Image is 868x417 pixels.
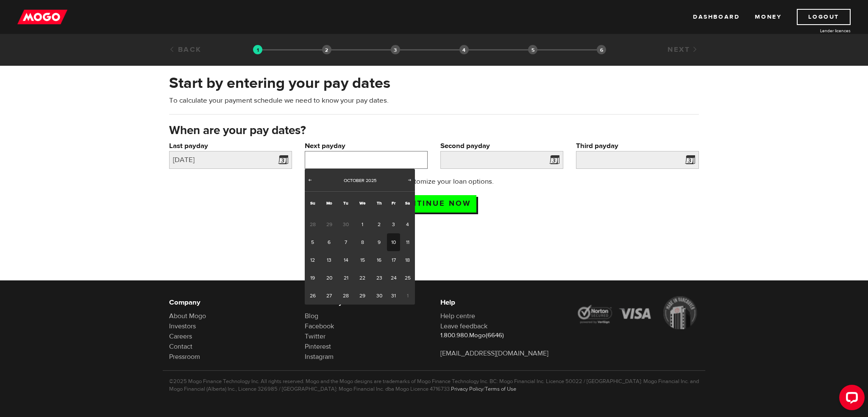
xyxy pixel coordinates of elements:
a: 27 [320,287,338,305]
span: 29 [320,215,338,233]
a: 25 [400,269,415,287]
a: Facebook [305,322,334,330]
a: 8 [354,233,371,251]
a: Help centre [440,312,475,320]
a: 18 [400,251,415,269]
h6: Company [169,297,292,308]
a: 26 [305,287,320,305]
a: Terms of Use [485,386,516,392]
h2: Start by entering your pay dates [169,74,699,92]
img: mogo_logo-11ee424be714fa7cbb0f0f49df9e16ec.png [17,9,67,25]
span: Saturday [405,200,410,206]
a: Prev [306,176,314,185]
a: Back [169,45,202,54]
a: 29 [354,287,371,305]
label: Second payday [440,141,563,151]
a: About Mogo [169,312,206,320]
h3: When are your pay dates? [169,124,699,137]
span: 28 [305,215,320,233]
p: To calculate your payment schedule we need to know your pay dates. [169,95,699,106]
a: 23 [371,269,387,287]
h6: Help [440,297,563,308]
a: 13 [320,251,338,269]
label: Next payday [305,141,428,151]
span: Sunday [310,200,315,206]
span: Prev [306,176,313,183]
span: Friday [392,200,395,206]
a: Privacy Policy [451,386,483,392]
a: 11 [400,233,415,251]
span: Tuesday [343,200,348,206]
a: Investors [169,322,196,330]
a: 6 [320,233,338,251]
a: Pinterest [305,342,331,351]
a: 14 [338,251,353,269]
a: Contact [169,342,192,351]
input: Continue now [392,195,476,213]
p: ©2025 Mogo Finance Technology Inc. All rights reserved. Mogo and the Mogo designs are trademarks ... [169,378,699,393]
iframe: LiveChat chat widget [832,381,868,417]
a: 5 [305,233,320,251]
a: 7 [338,233,353,251]
span: October [344,177,364,184]
a: 3 [387,215,400,233]
span: Monday [326,200,332,206]
a: 2 [371,215,387,233]
img: transparent-188c492fd9eaac0f573672f40bb141c2.gif [253,45,262,54]
a: Twitter [305,332,325,341]
a: 24 [387,269,400,287]
img: legal-icons-92a2ffecb4d32d839781d1b4e4802d7b.png [576,296,699,329]
p: 1.800.980.Mogo(6646) [440,331,563,340]
a: 30 [371,287,387,305]
a: 19 [305,269,320,287]
a: Careers [169,332,192,341]
a: 15 [354,251,371,269]
span: Next [406,176,413,183]
a: 4 [400,215,415,233]
a: Instagram [305,353,334,361]
span: 1 [400,287,415,305]
a: 12 [305,251,320,269]
span: 30 [338,215,353,233]
label: Last payday [169,141,292,151]
a: Money [755,9,782,25]
a: Next [406,176,414,185]
span: Wednesday [359,200,365,206]
a: Logout [797,9,851,25]
a: 20 [320,269,338,287]
label: Third payday [576,141,699,151]
a: [EMAIL_ADDRESS][DOMAIN_NAME] [440,349,548,358]
a: 10 [387,233,400,251]
a: Lender licences [787,28,851,34]
a: Pressroom [169,353,200,361]
a: 9 [371,233,387,251]
a: 17 [387,251,400,269]
a: 22 [354,269,371,287]
a: 16 [371,251,387,269]
span: Thursday [377,200,382,206]
a: 21 [338,269,353,287]
a: Dashboard [693,9,740,25]
a: 1 [354,215,371,233]
a: Next [668,45,699,54]
a: Blog [305,312,318,320]
p: Next up: Customize your loan options. [350,176,518,187]
a: 31 [387,287,400,305]
a: 28 [338,287,353,305]
span: 2025 [366,177,376,184]
a: Leave feedback [440,322,487,330]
